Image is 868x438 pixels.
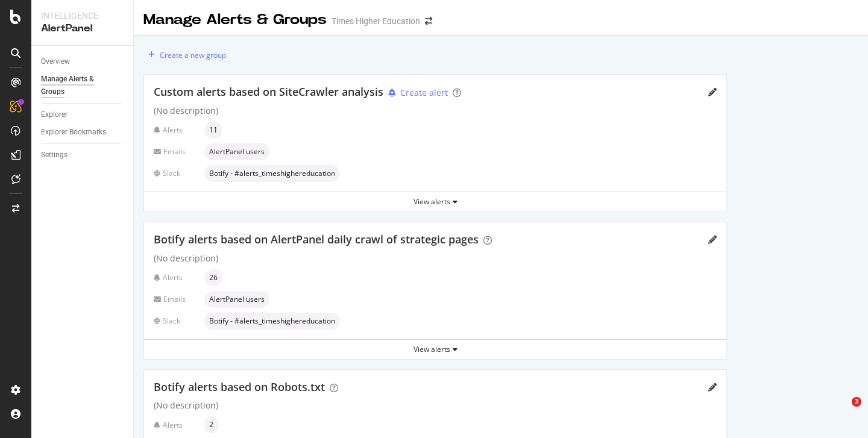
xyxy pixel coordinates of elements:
a: Explorer Bookmarks [41,126,125,139]
div: Emails [154,294,200,304]
span: 26 [209,274,218,281]
div: Create a new group [160,50,226,60]
button: View alerts [144,192,726,211]
span: Botify - #alerts_timeshighereducation [209,318,335,325]
div: (No description) [154,252,717,264]
a: Overview [41,55,125,68]
div: Slack [154,168,200,178]
div: Manage Alerts & Groups [143,10,327,30]
div: Times Higher Education [332,15,420,27]
span: 3 [852,397,861,407]
div: pencil [708,88,717,96]
div: AlertPanel [41,22,124,36]
span: Custom alerts based on SiteCrawler analysis [154,84,383,99]
div: Alerts [154,420,200,430]
iframe: Intercom live chat [827,397,856,426]
div: Emails [154,146,200,157]
div: neutral label [204,416,218,433]
span: Botify alerts based on AlertPanel daily crawl of strategic pages [154,232,479,246]
div: pencil [708,383,717,392]
div: neutral label [204,269,222,286]
div: Overview [41,55,70,68]
div: View alerts [144,196,726,207]
div: Explorer Bookmarks [41,126,106,139]
span: 11 [209,127,218,134]
div: Alerts [154,272,200,283]
div: arrow-right-arrow-left [425,17,432,25]
div: Alerts [154,125,200,135]
span: Botify - #alerts_timeshighereducation [209,170,335,177]
div: View alerts [144,344,726,354]
button: Create a new group [143,45,226,64]
div: Intelligence [41,10,124,22]
div: Slack [154,316,200,326]
span: Botify alerts based on Robots.txt [154,380,325,394]
div: neutral label [204,313,340,330]
div: Explorer [41,108,68,121]
div: neutral label [204,122,222,139]
span: 2 [209,421,213,428]
div: neutral label [204,143,269,160]
div: Settings [41,149,68,161]
div: neutral label [204,291,269,308]
button: View alerts [144,340,726,359]
div: pencil [708,236,717,244]
div: (No description) [154,399,717,411]
span: AlertPanel users [209,296,265,303]
div: (No description) [154,105,717,117]
div: neutral label [204,165,340,182]
a: Settings [41,149,125,161]
div: Create alert [400,87,448,99]
button: Create alert [383,86,448,99]
a: Manage Alerts & Groups [41,73,125,98]
div: Manage Alerts & Groups [41,73,113,98]
a: Explorer [41,108,125,121]
span: AlertPanel users [209,148,265,155]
